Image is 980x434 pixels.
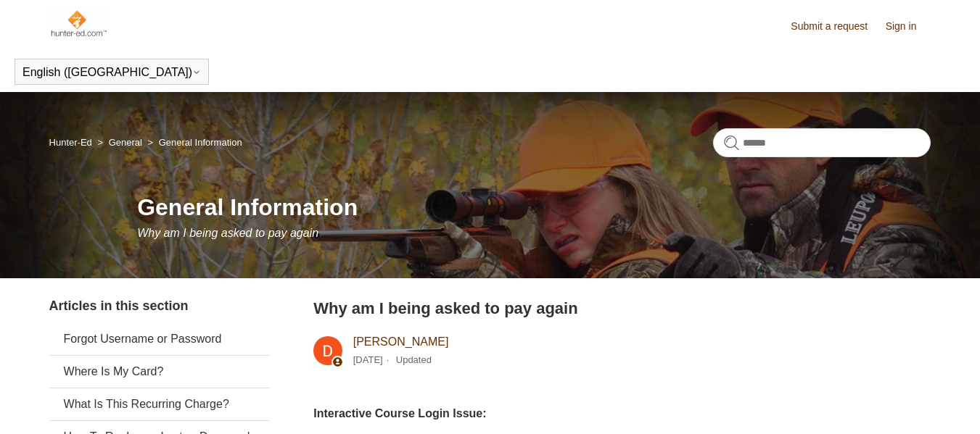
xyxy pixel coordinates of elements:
[94,137,144,148] li: General
[22,66,201,79] button: English ([GEOGRAPHIC_DATA])
[791,19,882,34] a: Submit a request
[49,9,108,38] img: Hunter-Ed Help Center home page
[137,190,931,225] h1: General Information
[49,323,270,355] a: Forgot Username or Password
[353,354,383,365] time: 04/08/2025, 12:13
[313,407,486,420] strong: Interactive Course Login Issue:
[886,19,931,34] a: Sign in
[159,137,242,148] a: General Information
[353,335,449,348] a: [PERSON_NAME]
[49,356,270,388] a: Where Is My Card?
[145,137,242,148] li: General Information
[137,227,318,239] span: Why am I being asked to pay again
[49,299,189,313] span: Articles in this section
[713,128,931,157] input: Search
[49,137,95,148] li: Hunter-Ed
[109,137,142,148] a: General
[49,137,92,148] a: Hunter-Ed
[313,296,931,320] h2: Why am I being asked to pay again
[49,388,270,420] a: What Is This Recurring Charge?
[396,354,432,365] li: Updated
